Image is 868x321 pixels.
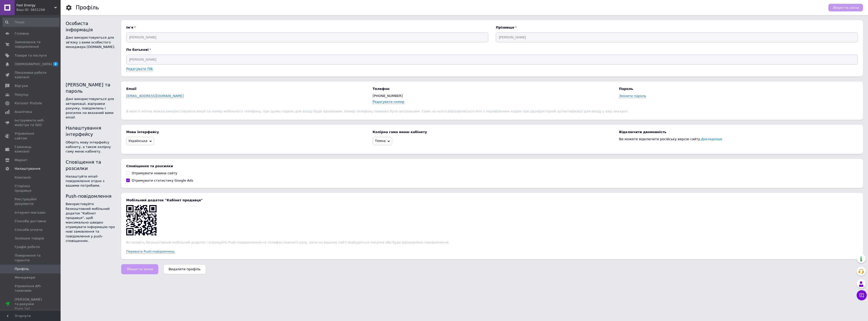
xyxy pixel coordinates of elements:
span: Залишки товарів [15,236,44,241]
div: Особиста інформація [66,20,116,33]
span: Інтернет-магазин [15,210,45,215]
span: Способи оплати [15,228,42,232]
span: Графік роботи [15,245,40,249]
a: Редагувати ПІБ [126,67,153,71]
b: Сповіщення та розсилки [126,164,858,168]
span: Менеджери [15,275,35,280]
b: Ім'я [126,25,488,30]
div: Дані використовуються для зв'язку з вами особистого менеджера [DOMAIN_NAME]. [66,35,116,49]
span: Відгуки [15,84,28,88]
a: Редагувати номер [373,100,404,104]
span: Показники роботи компанії [15,70,47,80]
span: [EMAIL_ADDRESS][DOMAIN_NAME] [126,94,184,98]
span: Змінити пароль [619,94,646,98]
span: Способи доставки [15,219,46,224]
a: Докладніше [701,137,722,141]
div: Дані використовуються для авторизації, відправки рахунку, повідомлень і розсилок на вказаний вами... [66,97,116,120]
div: Встановіть безкоштовний мобільний додаток і отримуйте Push-повідомлення на телефон кожного разу, ... [126,240,858,244]
span: Замовлення та повідомлення [15,40,47,49]
div: Використовуйте безкоштовний мобільний додаток "Кабінет продавця", щоб максимально швидко отримува... [66,202,116,243]
span: [PHONE_NUMBER] [373,94,403,98]
b: Мобільний додаток "Кабінет продавця" [126,198,858,203]
b: Пароль [619,87,858,91]
span: Гаманець компанії [15,145,47,154]
div: Налаштування інтерфейсу [66,125,116,137]
span: Компанія [15,175,31,180]
b: Телефон [373,87,611,91]
b: Мова інтерфейсу [126,130,365,134]
b: По батькові [126,47,858,52]
span: Видалити профіль [169,267,201,271]
span: Інструменти веб-майстра та SEO [15,118,47,127]
span: Українська [129,139,147,143]
span: Покупці [15,92,28,97]
span: Аналітика [15,110,32,114]
span: [PERSON_NAME] та рахунки [15,297,47,311]
span: Темна [375,139,386,143]
span: Управління API-токенами [15,284,47,293]
span: Сторінка продавця [15,184,47,193]
b: Email [126,87,365,91]
input: Пошук [3,18,60,27]
span: 2 [53,62,58,66]
span: [DEMOGRAPHIC_DATA] [15,62,52,66]
span: Переваги Push-повідомлень [126,250,175,254]
div: Push-повідомлення [66,193,116,199]
span: Управління сайтом [15,131,47,140]
div: Prom топ [15,306,47,311]
button: Чат з покупцем [857,290,867,300]
div: Отримувати статистику Google Ads [132,178,193,183]
div: Оберіть мову інтерфейсу кабінету, а також колірну гаму меню кабінету. [66,140,116,154]
span: Каталог ProSale [15,101,42,106]
span: Товари та послуги [15,53,47,58]
span: Головна [15,31,29,36]
div: Сповіщення та розсилки [66,159,116,171]
span: Відключити двомовність [619,130,666,134]
div: [PERSON_NAME] та пароль [66,82,116,94]
h1: Профіль [76,5,99,11]
span: Реєстраційні документи [15,197,47,206]
span: Ви можете відключити російську версію сайту. [619,137,722,141]
span: Маркет [15,158,28,162]
div: В якості логіна можна використовувати email та номер мобільного телефону, при цьому пароль для вх... [126,109,858,113]
span: Налаштування [15,166,40,171]
b: Прізвище [496,25,858,30]
div: Налаштуйте email-повідомлення згідно з вашими потребами. [66,174,116,188]
div: Ваш ID: 3831298 [16,8,61,12]
span: Fast Energy [16,3,54,8]
button: Видалити профіль [163,264,206,274]
div: Отримувати новини сайту [132,171,177,176]
span: Повернення та гарантія [15,253,47,262]
span: Профіль [15,267,29,271]
b: Колірна гама меню кабінету [373,130,611,134]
